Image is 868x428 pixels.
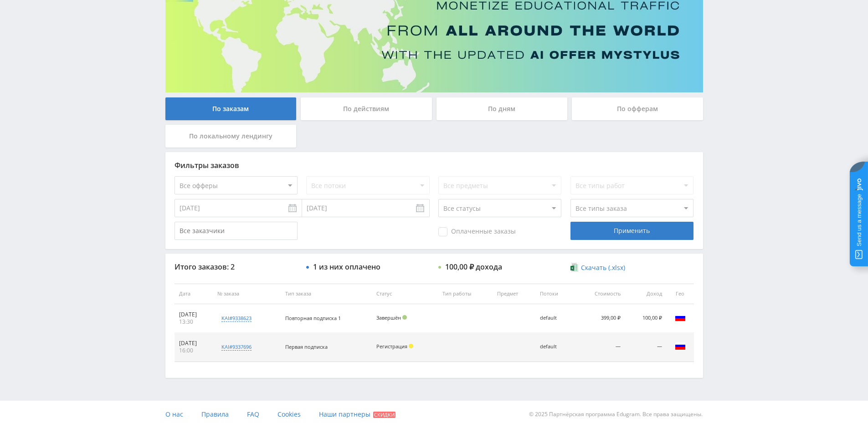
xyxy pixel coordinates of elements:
span: Правила [201,410,229,418]
th: Потоки [535,284,575,304]
a: FAQ [247,401,259,428]
a: Cookies [277,401,301,428]
a: О нас [165,401,183,428]
div: [DATE] [179,311,209,318]
span: Наши партнеры [319,410,370,418]
span: Подтвержден [402,315,407,320]
td: 399,00 ₽ [575,304,625,333]
img: rus.png [675,312,686,323]
span: Регистрация [376,343,407,350]
div: По действиям [301,97,432,120]
a: Наши партнеры Скидки [319,401,395,428]
a: Скачать (.xlsx) [570,263,625,272]
th: Статус [372,284,438,304]
div: Фильтры заказов [175,161,694,169]
input: Все заказчики [175,222,298,240]
th: Дата [175,284,213,304]
span: Завершён [376,314,401,321]
span: Cookies [277,410,301,418]
div: kai#9337696 [221,343,252,351]
div: Итого заказов: 2 [175,263,298,271]
div: default [540,315,570,321]
div: По локальному лендингу [165,125,297,148]
th: Предмет [493,284,536,304]
div: default [540,344,570,350]
div: 100,00 ₽ дохода [445,263,502,271]
span: Холд [409,344,413,348]
div: 16:00 [179,347,209,354]
th: Стоимость [575,284,625,304]
td: 100,00 ₽ [625,304,667,333]
td: — [575,333,625,362]
div: kai#9338623 [221,315,252,322]
div: 1 из них оплачено [313,263,380,271]
th: Тип работы [438,284,492,304]
span: О нас [165,410,183,418]
span: FAQ [247,410,259,418]
span: Скидки [373,412,395,418]
td: — [625,333,667,362]
span: Оплаченные заказы [438,227,516,236]
span: Первая подписка [285,343,328,350]
div: По офферам [572,97,703,120]
th: № заказа [213,284,281,304]
img: rus.png [675,341,686,352]
div: 13:30 [179,318,209,326]
th: Доход [625,284,667,304]
span: Скачать (.xlsx) [581,264,625,271]
div: [DATE] [179,340,209,347]
a: Правила [201,401,229,428]
div: По дням [437,97,568,120]
div: Применить [570,222,693,240]
span: Повторная подписка 1 [285,315,341,321]
div: © 2025 Партнёрская программа Edugram. Все права защищены. [438,401,703,428]
img: xlsx [570,263,578,272]
th: Тип заказа [281,284,372,304]
div: По заказам [165,97,297,120]
th: Гео [667,284,694,304]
